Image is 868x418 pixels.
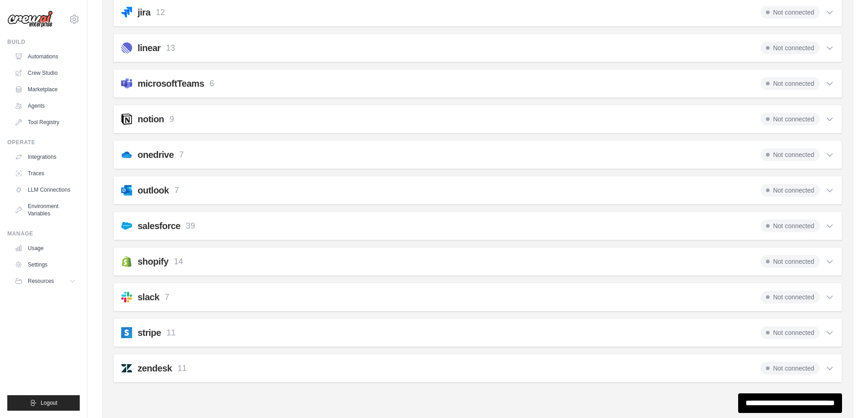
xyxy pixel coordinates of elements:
[166,42,175,54] p: 13
[165,291,169,303] p: 7
[11,150,80,164] a: Integrations
[7,139,80,146] div: Operate
[177,362,186,375] p: 11
[11,183,80,197] a: LLM Connections
[7,10,53,28] img: Logo
[121,327,132,338] img: stripe.svg
[138,219,180,232] h2: salesforce
[11,257,80,272] a: Settings
[138,113,164,125] h2: notion
[760,326,820,339] span: Not connected
[760,184,820,197] span: Not connected
[138,291,159,303] h2: slack
[121,7,132,18] img: jira.svg
[121,114,132,125] img: notion.svg
[138,362,172,375] h2: zendesk
[11,274,80,288] button: Resources
[138,148,174,161] h2: onedrive
[169,113,174,125] p: 9
[760,113,820,125] span: Not connected
[138,326,161,339] h2: stripe
[760,42,820,54] span: Not connected
[11,166,80,181] a: Traces
[166,327,175,339] p: 11
[11,49,80,64] a: Automations
[11,99,80,113] a: Agents
[138,77,204,90] h2: microsoftTeams
[121,149,132,160] img: onedrive.svg
[210,78,214,90] p: 6
[121,42,132,53] img: linear.svg
[11,115,80,130] a: Tool Registry
[121,78,132,89] img: microsoftTeams.svg
[11,66,80,80] a: Crew Studio
[760,291,820,303] span: Not connected
[179,149,184,161] p: 7
[138,6,150,19] h2: jira
[760,255,820,268] span: Not connected
[760,219,820,232] span: Not connected
[175,184,179,197] p: 7
[11,199,80,221] a: Environment Variables
[7,38,80,46] div: Build
[156,6,165,19] p: 12
[11,241,80,256] a: Usage
[11,82,80,97] a: Marketplace
[760,6,820,19] span: Not connected
[760,362,820,375] span: Not connected
[41,399,57,407] span: Logout
[174,256,183,268] p: 14
[186,220,195,232] p: 39
[28,277,54,285] span: Resources
[138,42,160,54] h2: linear
[121,220,132,231] img: salesforce.svg
[7,395,80,411] button: Logout
[138,255,169,268] h2: shopify
[121,363,132,374] img: zendesk.svg
[760,77,820,90] span: Not connected
[121,185,132,196] img: outlook.svg
[7,230,80,237] div: Manage
[121,256,132,267] img: shopify.svg
[121,292,132,303] img: slack.svg
[138,184,169,197] h2: outlook
[760,148,820,161] span: Not connected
